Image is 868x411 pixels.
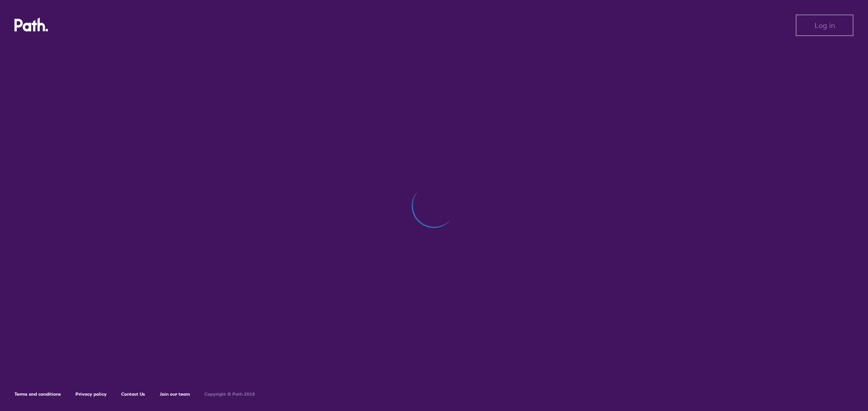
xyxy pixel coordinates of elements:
h6: Copyright © Path 2018 [204,392,255,397]
a: Terms and conditions [14,391,61,397]
a: Privacy policy [75,391,107,397]
a: Join our team [160,391,190,397]
a: Contact Us [121,391,145,397]
span: Log in [815,21,835,29]
button: Log in [796,14,854,36]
